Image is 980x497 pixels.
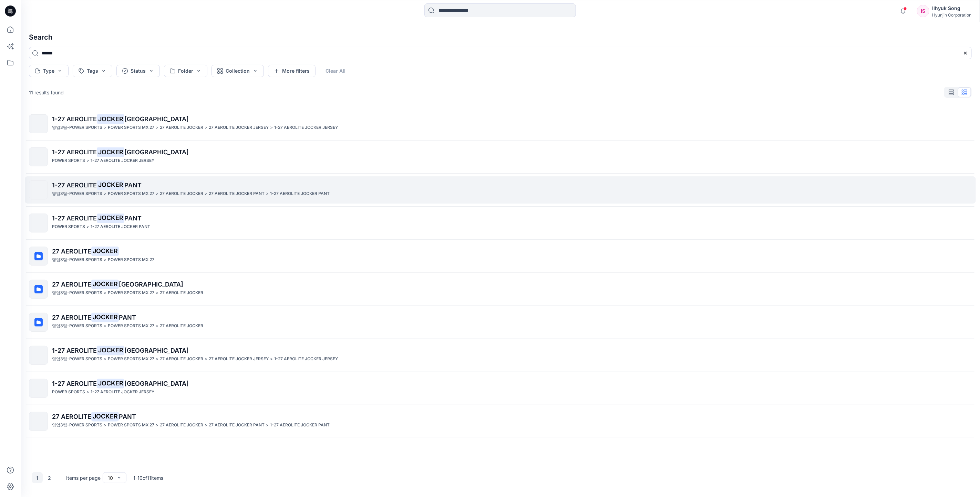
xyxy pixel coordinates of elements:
[91,389,154,396] p: 1-27 AEROLITE JOCKER JERSEY
[160,124,203,131] p: 27 AEROLITE JOCKER
[25,110,976,137] a: 1-27 AEROLITEJOCKER[GEOGRAPHIC_DATA]영업3팀-POWER SPORTS>POWER SPORTS MX 27>27 AEROLITE JOCKER>27 AE...
[116,65,160,77] button: Status
[205,422,207,429] p: >
[52,115,97,123] span: 1-27 AEROLITE
[25,143,976,170] a: 1-27 AEROLITEJOCKER[GEOGRAPHIC_DATA]POWER SPORTS>1-27 AEROLITE JOCKER JERSEY
[52,380,97,387] span: 1-27 AEROLITE
[160,322,203,330] p: 27 AEROLITE JOCKER
[52,281,91,288] span: 27 AEROLITE
[52,215,97,222] span: 1-27 AEROLITE
[209,190,265,197] p: 27 AEROLITE JOCKER PANT
[270,124,273,131] p: >
[52,223,85,230] p: POWER SPORTS
[268,65,316,77] button: More filters
[66,474,101,482] p: Items per page
[52,182,97,189] span: 1-27 AEROLITE
[104,256,106,263] p: >
[108,355,154,363] p: POWER SPORTS MX 27
[119,314,136,321] span: PANT
[44,472,55,483] button: 2
[91,279,119,289] mark: JOCKER
[160,190,203,197] p: 27 AEROLITE JOCKER
[164,65,207,77] button: Folder
[104,190,106,197] p: >
[274,355,338,363] p: 1-27 AEROLITE JOCKER JERSEY
[104,124,106,131] p: >
[97,213,124,223] mark: JOCKER
[52,248,91,255] span: 27 AEROLITE
[25,209,976,237] a: 1-27 AEROLITEJOCKERPANTPOWER SPORTS>1-27 AEROLITE JOCKER PANT
[124,380,189,387] span: [GEOGRAPHIC_DATA]
[91,412,119,421] mark: JOCKER
[104,355,106,363] p: >
[270,190,330,197] p: 1-27 AEROLITE JOCKER PANT
[91,246,119,256] mark: JOCKER
[25,375,976,402] a: 1-27 AEROLITEJOCKER[GEOGRAPHIC_DATA]POWER SPORTS>1-27 AEROLITE JOCKER JERSEY
[52,322,102,330] p: 영업3팀-POWER SPORTS
[212,65,264,77] button: Collection
[108,474,113,482] div: 10
[205,190,207,197] p: >
[86,389,89,396] p: >
[52,124,102,131] p: 영업3팀-POWER SPORTS
[86,223,89,230] p: >
[156,289,158,297] p: >
[160,289,203,297] p: 27 AEROLITE JOCKER
[156,322,158,330] p: >
[209,355,269,363] p: 27 AEROLITE JOCKER JERSEY
[86,157,89,164] p: >
[52,190,102,197] p: 영업3팀-POWER SPORTS
[124,115,189,123] span: [GEOGRAPHIC_DATA]
[91,157,154,164] p: 1-27 AEROLITE JOCKER JERSEY
[274,124,338,131] p: 1-27 AEROLITE JOCKER JERSEY
[932,12,971,18] div: Hyunjin Corporation
[160,355,203,363] p: 27 AEROLITE JOCKER
[104,289,106,297] p: >
[104,422,106,429] p: >
[25,242,976,270] a: 27 AEROLITEJOCKER영업3팀-POWER SPORTS>POWER SPORTS MX 27
[91,223,150,230] p: 1-27 AEROLITE JOCKER PANT
[156,190,158,197] p: >
[25,408,976,435] a: 27 AEROLITEJOCKERPANT영업3팀-POWER SPORTS>POWER SPORTS MX 27>27 AEROLITE JOCKER>27 AEROLITE JOCKER P...
[270,422,330,429] p: 1-27 AEROLITE JOCKER PANT
[52,256,102,263] p: 영업3팀-POWER SPORTS
[108,322,154,330] p: POWER SPORTS MX 27
[52,314,91,321] span: 27 AEROLITE
[97,114,124,124] mark: JOCKER
[91,312,119,322] mark: JOCKER
[52,422,102,429] p: 영업3팀-POWER SPORTS
[124,215,142,222] span: PANT
[124,148,189,156] span: [GEOGRAPHIC_DATA]
[119,281,183,288] span: [GEOGRAPHIC_DATA]
[25,176,976,204] a: 1-27 AEROLITEJOCKERPANT영업3팀-POWER SPORTS>POWER SPORTS MX 27>27 AEROLITE JOCKER>27 AEROLITE JOCKER...
[108,422,154,429] p: POWER SPORTS MX 27
[209,422,265,429] p: 27 AEROLITE JOCKER PANT
[97,379,124,388] mark: JOCKER
[25,342,976,369] a: 1-27 AEROLITEJOCKER[GEOGRAPHIC_DATA]영업3팀-POWER SPORTS>POWER SPORTS MX 27>27 AEROLITE JOCKER>27 AE...
[52,355,102,363] p: 영업3팀-POWER SPORTS
[156,422,158,429] p: >
[97,147,124,157] mark: JOCKER
[108,124,154,131] p: POWER SPORTS MX 27
[108,190,154,197] p: POWER SPORTS MX 27
[52,347,97,354] span: 1-27 AEROLITE
[25,276,976,303] a: 27 AEROLITEJOCKER[GEOGRAPHIC_DATA]영업3팀-POWER SPORTS>POWER SPORTS MX 27>27 AEROLITE JOCKER
[124,182,142,189] span: PANT
[32,472,43,483] button: 1
[205,355,207,363] p: >
[97,345,124,355] mark: JOCKER
[932,4,971,12] div: Ilhyuk Song
[52,389,85,396] p: POWER SPORTS
[104,322,106,330] p: >
[29,89,64,96] p: 11 results found
[156,124,158,131] p: >
[266,422,269,429] p: >
[124,347,189,354] span: [GEOGRAPHIC_DATA]
[160,422,203,429] p: 27 AEROLITE JOCKER
[917,5,929,17] div: IS
[52,157,85,164] p: POWER SPORTS
[52,148,97,156] span: 1-27 AEROLITE
[266,190,269,197] p: >
[205,124,207,131] p: >
[23,28,977,47] h4: Search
